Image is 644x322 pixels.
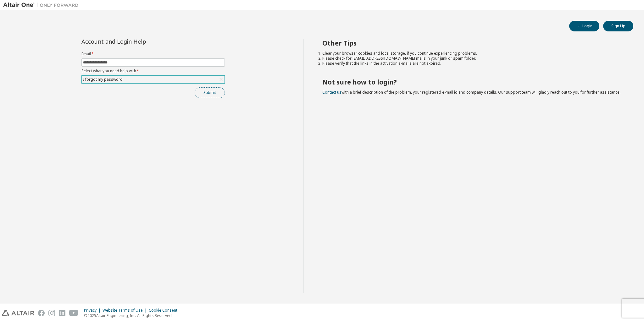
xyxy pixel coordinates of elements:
p: © 2025 Altair Engineering, Inc. All Rights Reserved. [84,313,181,318]
button: Submit [195,87,225,98]
div: Account and Login Help [81,39,196,44]
span: with a brief description of the problem, your registered e-mail id and company details. Our suppo... [322,90,620,95]
img: youtube.svg [69,310,78,316]
div: Privacy [84,308,103,313]
li: Clear your browser cookies and local storage, if you continue experiencing problems. [322,51,622,56]
h2: Not sure how to login? [322,78,622,86]
a: Contact us [322,90,341,95]
img: instagram.svg [48,310,55,316]
div: I forgot my password [82,76,124,83]
button: Login [569,21,599,31]
img: Altair One [3,2,82,8]
li: Please verify that the links in the activation e-mails are not expired. [322,61,622,66]
h2: Other Tips [322,39,622,47]
button: Sign Up [603,21,633,31]
img: altair_logo.svg [2,310,34,316]
div: I forgot my password [82,76,225,83]
img: facebook.svg [38,310,45,316]
label: Select what you need help with [81,68,225,74]
img: linkedin.svg [59,310,65,316]
label: Email [81,52,225,57]
li: Please check for [EMAIL_ADDRESS][DOMAIN_NAME] mails in your junk or spam folder. [322,56,622,61]
div: Cookie Consent [149,308,181,313]
div: Website Terms of Use [103,308,149,313]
